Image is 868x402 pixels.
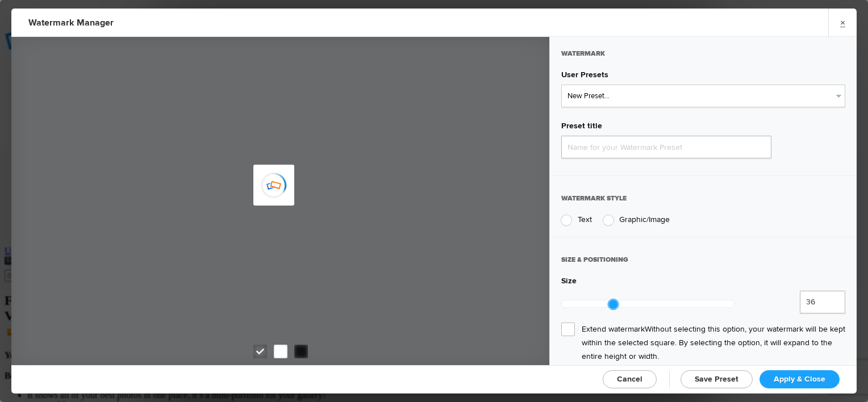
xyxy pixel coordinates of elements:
[28,9,552,37] h2: Watermark Manager
[828,9,857,36] a: ×
[695,374,738,384] span: Save Preset
[774,374,825,384] span: Apply & Close
[582,324,845,361] span: Without selecting this option, your watermark will be kept within the selected square. By selecti...
[561,323,845,363] span: Extend watermark
[561,49,605,68] span: Watermark
[617,374,642,384] span: Cancel
[561,256,628,274] span: SIZE & POSITIONING
[561,136,771,158] input: Name for your Watermark Preset
[578,215,592,224] span: Text
[561,194,627,213] span: Watermark style
[759,370,840,388] a: Apply & Close
[561,276,577,291] span: Size
[603,370,657,388] a: Cancel
[561,121,602,136] span: Preset title
[619,215,670,224] span: Graphic/Image
[681,370,753,388] a: Save Preset
[561,70,608,85] span: User Presets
